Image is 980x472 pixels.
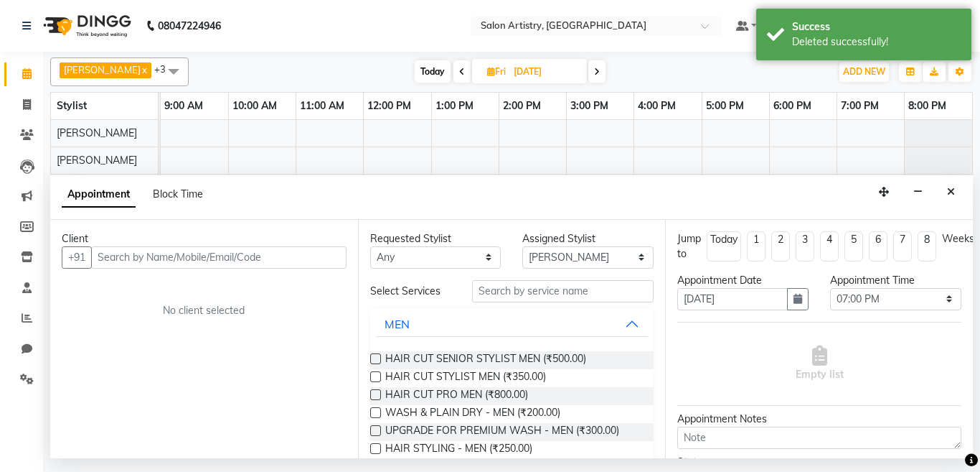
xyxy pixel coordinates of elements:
div: Select Services [359,284,461,299]
span: [PERSON_NAME] [57,154,137,167]
span: WASH & PLAIN DRY - MEN (₹200.00) [385,405,560,423]
span: Block Time [153,188,203,200]
div: Assigned Stylist [522,231,654,246]
a: 5:00 PM [702,96,748,116]
div: Deleted successfully! [792,34,961,50]
span: Today [415,60,451,83]
li: 2 [771,231,790,262]
li: 1 [747,231,765,262]
button: Close [941,181,961,203]
a: 6:00 PM [770,96,815,116]
b: 08047224946 [158,6,221,46]
span: Appointment [62,182,136,208]
li: 8 [918,231,936,262]
button: MEN [376,311,649,337]
input: 2025-09-05 [509,61,581,83]
div: Appointment Date [677,273,809,288]
a: 8:00 PM [905,96,950,116]
div: Appointment Notes [677,412,961,427]
a: 7:00 PM [837,96,882,116]
div: Requested Stylist [370,231,501,246]
div: Weeks [942,231,974,246]
div: Appointment Time [830,273,961,288]
span: HAIR CUT PRO MEN (₹800.00) [385,387,528,405]
a: 12:00 PM [364,96,415,116]
div: Today [710,232,738,247]
div: Jump to [677,231,701,262]
a: 4:00 PM [634,96,679,116]
span: [PERSON_NAME] [57,126,137,139]
li: 7 [893,231,912,262]
div: Client [62,231,347,246]
button: +91 [62,246,92,269]
a: 3:00 PM [567,96,612,116]
input: Search by Name/Mobile/Email/Code [91,246,347,269]
span: Fri [484,66,509,77]
span: UPGRADE FOR PREMIUM WASH - MEN (₹300.00) [385,423,619,441]
li: 5 [844,231,863,262]
button: ADD NEW [839,62,889,82]
div: No client selected [96,303,312,318]
a: 1:00 PM [432,96,477,116]
div: Status [677,455,809,470]
a: 10:00 AM [229,96,281,116]
li: 6 [869,231,887,262]
input: Search by service name [472,280,654,302]
li: 3 [796,231,814,262]
a: 2:00 PM [499,96,545,116]
a: x [141,64,147,75]
input: yyyy-mm-dd [677,288,788,310]
span: HAIR CUT STYLIST MEN (₹350.00) [385,369,546,387]
div: MEN [385,315,410,333]
li: 4 [820,231,839,262]
span: Stylist [57,99,87,112]
a: 11:00 AM [296,96,348,116]
img: logo [37,6,135,46]
span: ADD NEW [843,66,885,77]
a: 9:00 AM [161,96,207,116]
span: [PERSON_NAME] [64,64,141,75]
span: Empty list [796,346,844,382]
span: HAIR STYLING - MEN (₹250.00) [385,441,532,459]
span: HAIR CUT SENIOR STYLIST MEN (₹500.00) [385,351,586,369]
div: Success [792,19,961,34]
span: +3 [154,63,176,75]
